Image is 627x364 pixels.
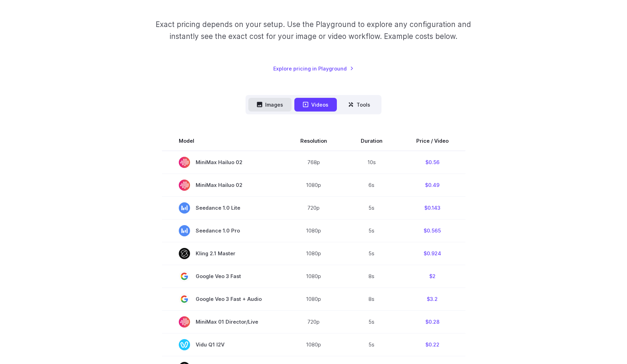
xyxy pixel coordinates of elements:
[344,310,399,333] td: 5s
[179,339,267,350] span: Vidu Q1 I2V
[399,288,465,310] td: $3.2
[179,316,267,328] span: MiniMax 01 Director/Live
[399,219,465,242] td: $0.565
[399,310,465,333] td: $0.28
[248,98,292,112] button: Images
[283,333,344,356] td: 1080p
[344,196,399,219] td: 5s
[179,294,267,305] span: Google Veo 3 Fast + Audio
[399,333,465,356] td: $0.22
[344,333,399,356] td: 5s
[344,151,399,174] td: 10s
[179,225,267,236] span: Seedance 1.0 Pro
[340,98,379,112] button: Tools
[142,19,484,42] p: Exact pricing depends on your setup. Use the Playground to explore any configuration and instantl...
[399,131,465,151] th: Price / Video
[162,131,283,151] th: Model
[273,65,354,73] a: Explore pricing in Playground
[283,196,344,219] td: 720p
[399,151,465,174] td: $0.56
[294,98,337,112] button: Videos
[399,265,465,288] td: $2
[283,288,344,310] td: 1080p
[344,288,399,310] td: 8s
[344,131,399,151] th: Duration
[344,174,399,196] td: 6s
[283,151,344,174] td: 768p
[179,180,267,191] span: MiniMax Hailuo 02
[344,242,399,265] td: 5s
[283,265,344,288] td: 1080p
[283,131,344,151] th: Resolution
[283,242,344,265] td: 1080p
[179,157,267,168] span: MiniMax Hailuo 02
[283,219,344,242] td: 1080p
[179,202,267,214] span: Seedance 1.0 Lite
[179,271,267,282] span: Google Veo 3 Fast
[283,310,344,333] td: 720p
[399,174,465,196] td: $0.49
[179,248,267,259] span: Kling 2.1 Master
[399,196,465,219] td: $0.143
[344,219,399,242] td: 5s
[344,265,399,288] td: 8s
[283,174,344,196] td: 1080p
[399,242,465,265] td: $0.924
